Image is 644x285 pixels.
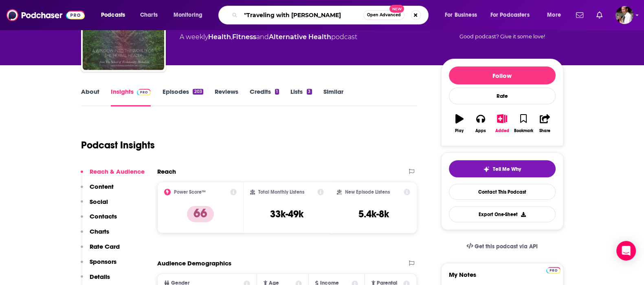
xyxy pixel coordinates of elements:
img: Podchaser - Follow, Share and Rate Podcasts [7,7,85,23]
span: More [547,9,561,21]
span: For Podcasters [490,9,530,21]
img: User Profile [615,6,633,24]
a: Fitness [232,33,256,41]
p: Details [90,273,110,281]
a: Alternative Health [269,33,331,41]
button: Export One-Sheet [449,206,556,222]
button: open menu [168,9,213,22]
a: Health [208,33,231,41]
button: Added [491,109,512,138]
button: Follow [449,66,556,84]
span: Get this podcast via API [475,243,538,250]
button: Sponsors [81,258,116,273]
a: Show notifications dropdown [593,8,606,22]
h3: 5.4k-8k [358,208,389,220]
h2: Total Monthly Listens [258,189,304,195]
div: Bookmark [514,128,533,133]
label: My Notes [449,271,556,285]
span: Monitoring [174,9,202,21]
p: Reach & Audience [90,168,145,175]
button: open menu [95,9,136,22]
p: Charts [90,228,109,235]
button: Reach & Audience [81,168,145,183]
a: InsightsPodchaser Pro [111,88,151,106]
button: open menu [439,9,487,22]
input: Search podcasts, credits, & more... [241,9,363,22]
button: open menu [485,9,541,22]
p: Sponsors [90,258,116,265]
h2: New Episode Listens [345,189,390,195]
a: Credits1 [250,88,279,106]
div: Added [495,128,509,133]
div: Share [539,128,550,133]
button: Bookmark [513,109,534,138]
a: Reviews [215,88,238,106]
img: tell me why sparkle [483,166,490,172]
button: tell me why sparkleTell Me Why [449,160,556,177]
button: Content [81,183,114,198]
button: Share [534,109,555,138]
div: Open Intercom Messenger [616,241,636,261]
span: Podcasts [101,9,125,21]
p: Content [90,183,114,190]
div: 1 [275,89,279,95]
a: Episodes203 [162,88,203,106]
h3: 33k-49k [270,208,303,220]
a: Charts [135,9,163,22]
button: Apps [470,109,491,138]
a: Get this podcast via API [460,236,545,256]
div: Rate [449,88,556,104]
p: Contacts [90,212,117,220]
span: Logged in as Quarto [615,6,633,24]
a: Lists3 [290,88,312,106]
a: Pro website [546,266,560,274]
div: 203 [193,89,203,95]
h2: Audience Demographics [157,259,231,267]
img: Podchaser Pro [137,89,151,95]
a: Contact This Podcast [449,184,556,200]
button: Social [81,198,108,213]
a: Show notifications dropdown [573,8,587,22]
h2: Power Score™ [174,189,206,195]
div: 3 [307,89,312,95]
button: Charts [81,228,109,243]
span: and [256,33,269,41]
div: Apps [475,128,486,133]
span: Tell Me Why [493,166,521,172]
img: Podchaser Pro [546,267,560,274]
span: Charts [140,9,158,21]
p: Rate Card [90,243,120,250]
div: A weekly podcast [180,32,357,42]
button: Play [449,109,470,138]
button: Rate Card [81,243,120,258]
h1: Podcast Insights [81,139,155,151]
button: Show profile menu [615,6,633,24]
a: About [81,88,99,106]
p: Social [90,198,108,205]
span: Good podcast? Give it some love! [459,33,545,40]
button: Contacts [81,212,117,228]
div: Play [455,128,464,133]
h2: Reach [157,168,176,175]
p: 66 [187,206,214,222]
a: Similar [323,88,343,106]
div: Search podcasts, credits, & more... [226,6,436,24]
span: , [231,33,232,41]
span: For Business [445,9,477,21]
button: Open AdvancedNew [363,10,404,20]
span: New [389,5,404,13]
span: Open Advanced [367,13,401,17]
button: open menu [541,9,571,22]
